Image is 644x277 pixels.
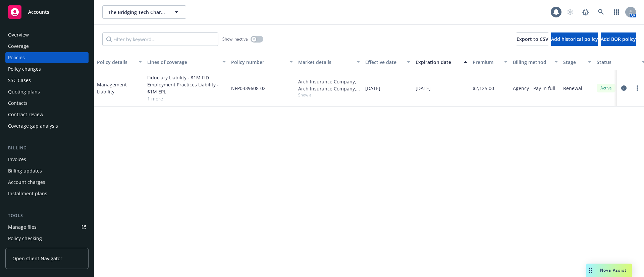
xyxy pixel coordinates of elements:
div: Coverage [8,41,29,52]
a: Report a Bug [579,5,592,19]
div: Policies [8,52,25,63]
a: Management Liability [97,81,127,95]
span: [DATE] [365,85,380,92]
button: Billing method [510,54,560,70]
span: Nova Assist [600,267,627,273]
div: Overview [8,29,29,40]
button: Add historical policy [551,32,598,46]
div: SSC Cases [8,75,31,86]
div: Policy number [231,59,285,66]
div: Effective date [365,59,403,66]
a: Quoting plans [5,86,89,97]
button: Policy number [228,54,296,70]
a: Policy checking [5,233,89,244]
div: Drag to move [586,264,595,277]
div: Arch Insurance Company, Arch Insurance Company, RT Specialty Insurance Services, LLC (RSG Special... [298,78,360,92]
div: Billing [5,145,89,151]
a: Policies [5,52,89,63]
button: Nova Assist [586,264,632,277]
span: The Bridging Tech Charitable Fund [108,9,166,16]
button: Policy details [94,54,145,70]
button: The Bridging Tech Charitable Fund [102,5,186,19]
span: $2,125.00 [473,85,494,92]
a: Billing updates [5,165,89,176]
span: NFP0339608-02 [231,85,266,92]
span: Add historical policy [551,36,598,42]
span: Open Client Navigator [12,255,62,262]
div: Quoting plans [8,86,40,97]
span: Accounts [28,9,49,15]
div: Status [597,59,638,66]
a: Search [594,5,608,19]
div: Contacts [8,98,28,109]
a: Overview [5,29,89,40]
span: [DATE] [416,85,431,92]
span: Active [599,85,613,91]
a: Invoices [5,154,89,165]
div: Coverage gap analysis [8,121,58,131]
div: Contract review [8,109,43,120]
a: Manage files [5,222,89,232]
div: Billing updates [8,165,42,176]
div: Invoices [8,154,26,165]
div: Billing method [513,59,550,66]
div: Policy details [97,59,135,66]
input: Filter by keyword... [102,32,218,46]
button: Premium [470,54,510,70]
div: Tools [5,212,89,219]
div: Policy checking [8,233,42,244]
span: Renewal [563,85,582,92]
button: Expiration date [413,54,470,70]
a: Switch app [610,5,623,19]
div: Premium [473,59,500,66]
button: Lines of coverage [145,54,228,70]
a: Coverage gap analysis [5,121,89,131]
a: Account charges [5,177,89,188]
span: Show inactive [222,36,248,42]
span: Agency - Pay in full [513,85,555,92]
a: Installment plans [5,188,89,199]
div: Account charges [8,177,45,188]
div: Expiration date [416,59,460,66]
button: Effective date [363,54,413,70]
div: Market details [298,59,353,66]
a: Contract review [5,109,89,120]
span: Add BOR policy [601,36,636,42]
button: Export to CSV [517,32,548,46]
div: Stage [563,59,584,66]
a: Coverage [5,41,89,52]
a: Policy changes [5,64,89,74]
div: Installment plans [8,188,47,199]
a: Accounts [5,3,89,21]
a: Fiduciary Liability - $1M FID [147,74,226,81]
a: more [633,84,641,92]
button: Add BOR policy [601,32,636,46]
div: Policy changes [8,64,41,74]
div: Manage files [8,222,37,232]
span: Show all [298,92,360,98]
button: Market details [296,54,363,70]
a: SSC Cases [5,75,89,86]
span: Export to CSV [517,36,548,42]
a: circleInformation [620,84,628,92]
a: Start snowing [563,5,577,19]
a: Employment Practices Liability - $1M EPL [147,81,226,95]
a: 1 more [147,95,226,102]
div: Lines of coverage [147,59,218,66]
button: Stage [560,54,594,70]
a: Contacts [5,98,89,109]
